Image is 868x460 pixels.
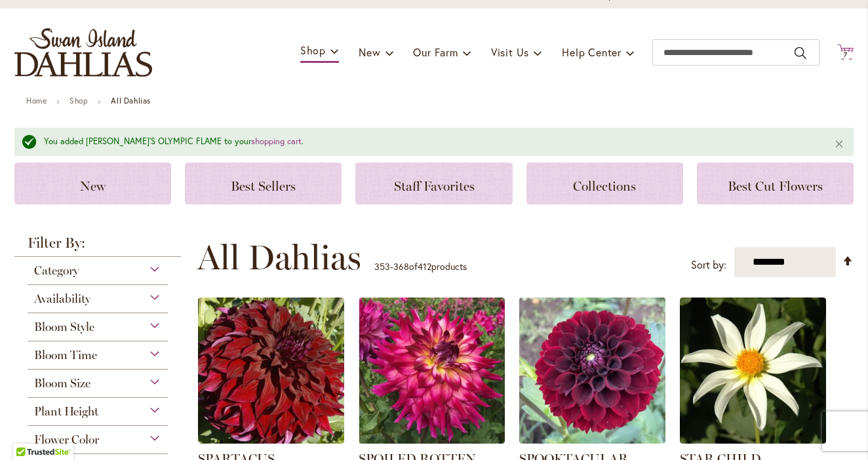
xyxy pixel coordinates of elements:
[10,413,47,450] iframe: Launch Accessibility Center
[26,96,47,105] a: Home
[80,178,106,194] span: New
[680,297,826,444] img: STAR CHILD
[14,28,152,77] a: store logo
[355,163,512,204] a: Staff Favorites
[14,236,181,257] strong: Filter By:
[34,320,94,334] span: Bloom Style
[691,253,726,277] label: Sort by:
[491,45,529,59] span: Visit Us
[374,256,467,277] p: - of products
[680,434,826,446] a: STAR CHILD
[251,136,302,147] a: shopping cart
[34,376,90,391] span: Bloom Size
[573,178,636,194] span: Collections
[413,45,458,59] span: Our Farm
[359,297,505,444] img: SPOILED ROTTEN
[697,163,854,204] a: Best Cut Flowers
[519,434,665,446] a: Spooktacular
[34,263,79,278] span: Category
[393,260,409,273] span: 368
[526,163,683,204] a: Collections
[14,163,171,204] a: New
[837,44,854,62] button: 7
[300,43,326,57] span: Shop
[111,96,151,105] strong: All Dahlias
[728,178,823,194] span: Best Cut Flowers
[844,50,848,59] span: 7
[198,297,344,444] img: Spartacus
[359,434,505,446] a: SPOILED ROTTEN
[34,292,90,306] span: Availability
[231,178,296,194] span: Best Sellers
[34,432,99,447] span: Flower Color
[34,348,97,362] span: Bloom Time
[418,260,431,273] span: 412
[44,136,814,148] div: You added [PERSON_NAME]'S OLYMPIC FLAME to your .
[394,178,475,194] span: Staff Favorites
[374,260,390,273] span: 353
[359,45,380,59] span: New
[197,238,361,277] span: All Dahlias
[198,434,344,446] a: Spartacus
[562,45,621,59] span: Help Center
[185,163,342,204] a: Best Sellers
[519,297,665,444] img: Spooktacular
[34,404,98,419] span: Plant Height
[69,96,88,105] a: Shop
